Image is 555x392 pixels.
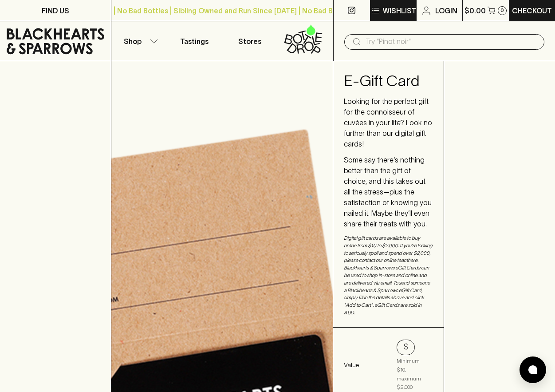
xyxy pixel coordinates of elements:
[500,8,504,13] p: 0
[464,5,486,16] p: $0.00
[180,36,209,47] p: Tastings
[366,35,537,49] input: Try "Pinot noir"
[222,21,278,61] a: Stores
[528,365,537,374] img: bubble-icon
[383,5,417,16] p: Wishlist
[408,257,417,263] a: here
[435,5,457,16] p: Login
[344,96,433,149] p: Looking for the perfect gift for the connoisseur of cuvées in your life? Look no further than our...
[344,154,433,229] p: Some say there‘s nothing better than the gift of choice, and this takes out all the stress—plus t...
[344,72,433,91] h4: E-Gift Card
[344,234,433,317] p: Digital gift cards are available to buy online from $10 to $2,000. If you‘re looking to seriously...
[167,21,222,61] a: Tastings
[397,356,415,392] p: Minimum $10, maximum $2,000
[42,5,69,16] p: FIND US
[344,360,386,369] p: Value
[111,21,167,61] button: Shop
[238,36,261,47] p: Stores
[512,5,552,16] p: Checkout
[124,36,142,47] p: Shop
